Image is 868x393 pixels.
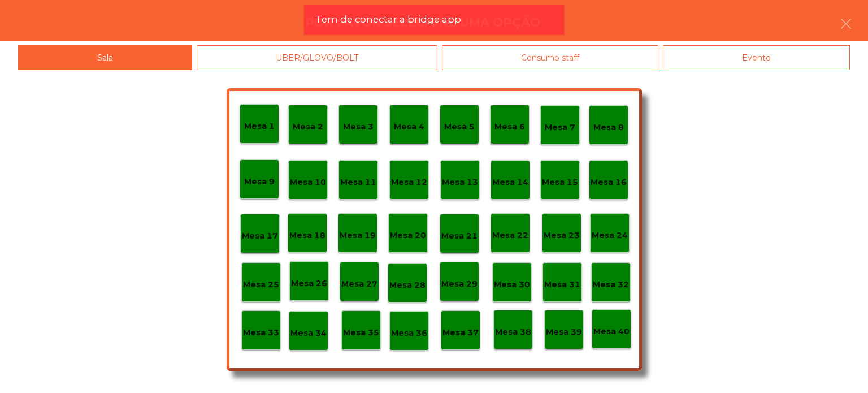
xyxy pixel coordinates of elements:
[663,45,850,71] div: Evento
[442,326,479,339] p: Mesa 37
[291,277,327,290] p: Mesa 26
[243,326,279,339] p: Mesa 33
[593,325,630,338] p: Mesa 40
[197,45,437,71] div: UBER/GLOVO/BOLT
[390,229,426,242] p: Mesa 20
[592,229,628,242] p: Mesa 24
[293,120,323,133] p: Mesa 2
[389,279,426,292] p: Mesa 28
[593,278,629,291] p: Mesa 32
[544,229,580,242] p: Mesa 23
[290,327,327,340] p: Mesa 34
[243,278,279,291] p: Mesa 25
[494,278,530,291] p: Mesa 30
[593,121,624,134] p: Mesa 8
[542,176,578,189] p: Mesa 15
[315,12,461,27] span: Tem de conectar a bridge app
[442,176,478,189] p: Mesa 13
[394,120,424,133] p: Mesa 4
[442,45,658,71] div: Consumo staff
[545,121,575,134] p: Mesa 7
[444,120,475,133] p: Mesa 5
[341,278,377,291] p: Mesa 27
[544,278,580,291] p: Mesa 31
[18,45,192,71] div: Sala
[289,229,325,242] p: Mesa 18
[290,176,326,189] p: Mesa 10
[244,175,275,188] p: Mesa 9
[242,230,278,243] p: Mesa 17
[244,120,275,133] p: Mesa 1
[343,120,374,133] p: Mesa 3
[391,176,427,189] p: Mesa 12
[441,230,478,243] p: Mesa 21
[391,327,427,340] p: Mesa 36
[546,326,582,339] p: Mesa 39
[492,229,528,242] p: Mesa 22
[494,120,525,133] p: Mesa 6
[441,278,478,291] p: Mesa 29
[340,229,376,242] p: Mesa 19
[492,176,528,189] p: Mesa 14
[340,176,376,189] p: Mesa 11
[591,176,627,189] p: Mesa 16
[495,326,531,339] p: Mesa 38
[343,326,379,339] p: Mesa 35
